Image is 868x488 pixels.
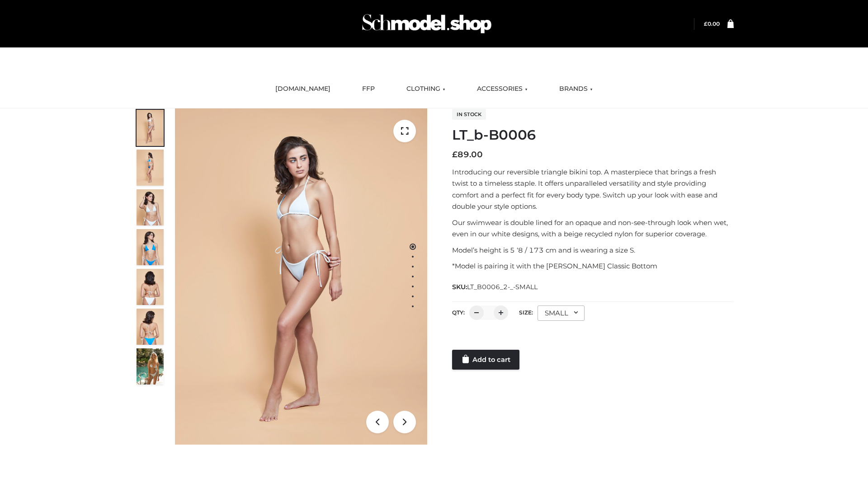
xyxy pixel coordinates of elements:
[175,108,427,445] img: ArielClassicBikiniTop_CloudNine_AzureSky_OW114ECO_1
[452,260,734,272] p: *Model is pairing it with the [PERSON_NAME] Classic Bottom
[452,150,458,160] span: £
[137,229,164,265] img: ArielClassicBikiniTop_CloudNine_AzureSky_OW114ECO_4-scaled.jpg
[359,6,495,42] img: Schmodel Admin 964
[137,309,164,345] img: ArielClassicBikiniTop_CloudNine_AzureSky_OW114ECO_8-scaled.jpg
[452,244,734,256] p: Model’s height is 5 ‘8 / 173 cm and is wearing a size S.
[269,79,337,99] a: [DOMAIN_NAME]
[452,309,465,316] label: QTY:
[137,189,164,225] img: ArielClassicBikiniTop_CloudNine_AzureSky_OW114ECO_3-scaled.jpg
[452,166,734,212] p: Introducing our reversible triangle bikini top. A masterpiece that brings a fresh twist to a time...
[452,282,538,292] span: SKU:
[467,283,538,291] span: LT_B0006_2-_-SMALL
[452,109,486,120] span: In stock
[137,150,164,186] img: ArielClassicBikiniTop_CloudNine_AzureSky_OW114ECO_2-scaled.jpg
[400,79,452,99] a: CLOTHING
[470,79,534,99] a: ACCESSORIES
[137,110,164,146] img: ArielClassicBikiniTop_CloudNine_AzureSky_OW114ECO_1-scaled.jpg
[704,20,720,27] a: £0.00
[519,309,533,316] label: Size:
[137,348,164,385] img: Arieltop_CloudNine_AzureSky2.jpg
[137,269,164,305] img: ArielClassicBikiniTop_CloudNine_AzureSky_OW114ECO_7-scaled.jpg
[452,350,519,370] a: Add to cart
[355,79,382,99] a: FFP
[552,79,599,99] a: BRANDS
[452,150,483,160] bdi: 89.00
[704,20,708,27] span: £
[452,127,734,143] h1: LT_b-B0006
[538,305,585,321] div: SMALL
[704,20,720,27] bdi: 0.00
[452,217,734,240] p: Our swimwear is double lined for an opaque and non-see-through look when wet, even in our white d...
